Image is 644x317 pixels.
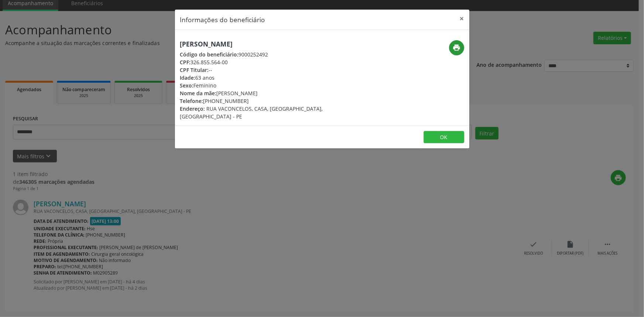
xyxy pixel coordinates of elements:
[180,82,194,89] span: Sexo:
[180,89,366,97] div: [PERSON_NAME]
[449,40,464,55] button: print
[424,131,464,144] button: OK
[180,59,191,66] span: CPF:
[452,44,461,52] i: print
[180,66,366,74] div: --
[180,40,366,48] h5: [PERSON_NAME]
[180,51,239,58] span: Código do beneficiário:
[180,90,217,97] span: Nome da mãe:
[180,51,366,58] div: 9000252492
[180,66,209,73] span: CPF Titular:
[180,82,366,89] div: Feminino
[180,58,366,66] div: 326.855.564-00
[180,97,366,105] div: [PHONE_NUMBER]
[455,10,469,28] button: Close
[180,15,265,24] h5: Informações do beneficiário
[180,74,196,81] span: Idade:
[180,105,205,112] span: Endereço:
[180,97,203,104] span: Telefone:
[180,105,323,120] span: RUA VACONCELOS, CASA, [GEOGRAPHIC_DATA], [GEOGRAPHIC_DATA] - PE
[180,74,366,82] div: 63 anos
